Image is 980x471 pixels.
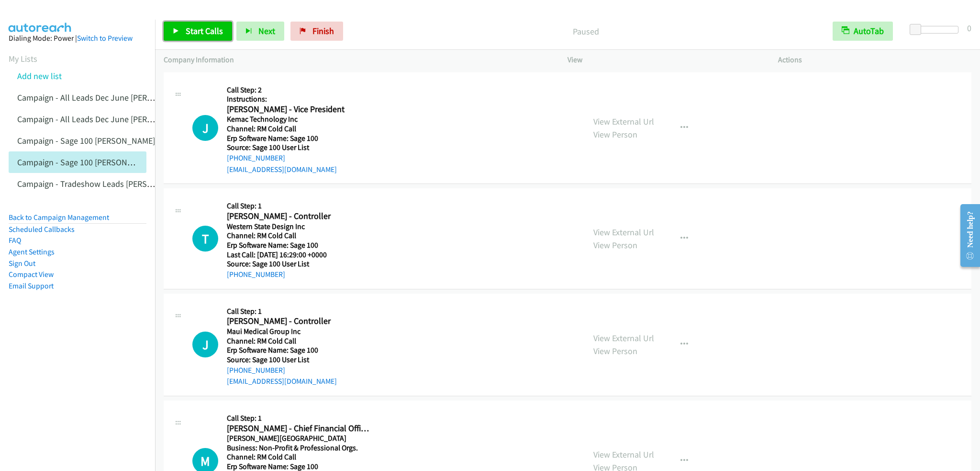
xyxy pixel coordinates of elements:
[227,85,371,95] h5: Call Step: 2
[227,355,371,365] h5: Source: Sage 100 User List
[593,345,637,356] a: View Person
[227,336,371,346] h5: Channel: RM Cold Call
[192,332,218,357] div: The call is yet to be attempted
[17,114,219,125] a: Campaign - All Leads Dec June [PERSON_NAME] Cloned
[593,333,654,344] a: View External Url
[227,327,371,336] h5: Maui Medical Group Inc
[9,236,21,245] a: FAQ
[192,115,218,141] h1: J
[778,54,971,66] p: Actions
[227,452,371,462] h5: Channel: RM Cold Call
[17,70,62,81] a: Add new list
[164,54,550,66] p: Company Information
[227,366,285,375] a: [PHONE_NUMBER]
[953,197,980,274] iframe: Resource Center
[312,25,334,36] span: Finish
[227,241,371,250] h5: Erp Software Name: Sage 100
[593,129,637,140] a: View Person
[227,414,371,423] h5: Call Step: 1
[227,222,371,231] h5: Western State Design Inc
[227,259,371,269] h5: Source: Sage 100 User List
[192,332,218,357] h1: J
[9,259,35,268] a: Sign Out
[227,201,371,211] h5: Call Step: 1
[227,94,371,104] h5: Instructions:
[593,116,654,127] a: View External Url
[227,270,285,279] a: [PHONE_NUMBER]
[967,22,971,34] div: 0
[227,153,285,162] a: [PHONE_NUMBER]
[914,26,958,34] div: Delay between calls (in seconds)
[227,307,371,316] h5: Call Step: 1
[227,143,371,152] h5: Source: Sage 100 User List
[9,281,54,290] a: Email Support
[227,434,371,443] h5: [PERSON_NAME][GEOGRAPHIC_DATA]
[9,213,109,222] a: Back to Campaign Management
[9,33,146,44] div: Dialing Mode: Power |
[9,247,55,256] a: Agent Settings
[258,25,275,36] span: Next
[568,54,761,66] p: View
[227,423,371,434] h2: [PERSON_NAME] - Chief Financial Officer
[9,225,75,234] a: Scheduled Callbacks
[227,104,371,115] h2: [PERSON_NAME] - Vice President
[356,25,815,38] p: Paused
[227,345,371,355] h5: Erp Software Name: Sage 100
[236,22,284,41] button: Next
[17,157,183,168] a: Campaign - Sage 100 [PERSON_NAME] Cloned
[186,25,223,36] span: Start Calls
[593,449,654,460] a: View External Url
[192,226,218,252] div: The call is yet to be attempted
[192,226,218,252] h1: T
[9,270,54,279] a: Compact View
[227,231,371,241] h5: Channel: RM Cold Call
[593,227,654,238] a: View External Url
[9,53,37,64] a: My Lists
[227,124,371,134] h5: Channel: RM Cold Call
[227,250,371,260] h5: Last Call: [DATE] 16:29:00 +0000
[17,92,191,103] a: Campaign - All Leads Dec June [PERSON_NAME]
[17,135,155,146] a: Campaign - Sage 100 [PERSON_NAME]
[227,211,371,222] h2: [PERSON_NAME] - Controller
[227,316,371,327] h2: [PERSON_NAME] - Controller
[227,443,371,453] h5: Business: Non-Profit & Professional Orgs.
[17,178,214,189] a: Campaign - Tradeshow Leads [PERSON_NAME] Cloned
[290,22,343,41] a: Finish
[164,22,232,41] a: Start Calls
[227,115,371,124] h5: Kemac Technology Inc
[192,115,218,141] div: The call is yet to be attempted
[227,377,337,386] a: [EMAIL_ADDRESS][DOMAIN_NAME]
[593,240,637,251] a: View Person
[833,22,893,41] button: AutoTab
[227,134,371,143] h5: Erp Software Name: Sage 100
[227,165,337,174] a: [EMAIL_ADDRESS][DOMAIN_NAME]
[77,34,133,43] a: Switch to Preview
